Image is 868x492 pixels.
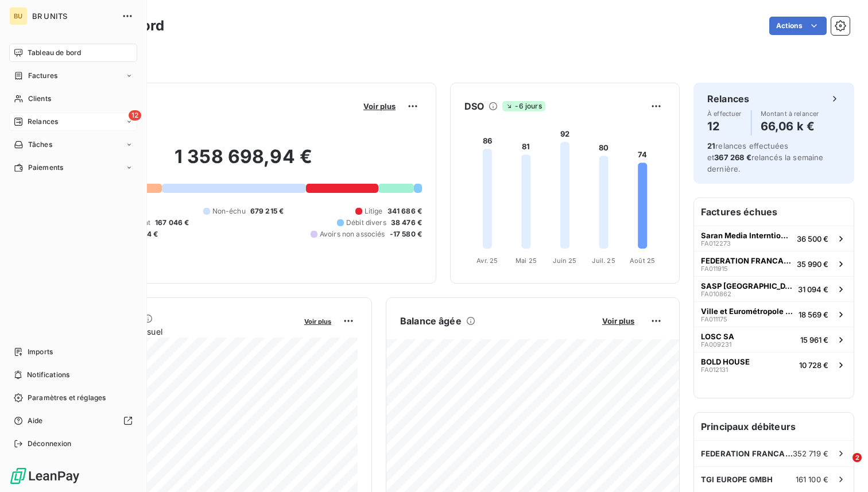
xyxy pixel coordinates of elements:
[707,141,715,150] span: 21
[28,439,72,449] span: Déconnexion
[516,257,537,265] tspan: Mai 25
[391,218,422,228] span: 38 476 €
[28,71,57,81] span: Factures
[701,231,792,240] span: Saran Media Interntional Limited
[360,101,399,111] button: Voir plus
[28,140,52,150] span: Tâches
[701,316,727,323] span: FA011175
[769,17,827,35] button: Actions
[390,229,422,239] span: -17 580 €
[701,332,734,341] span: LOSC SA
[9,343,137,361] a: Imports
[701,256,792,265] span: FEDERATION FRANCAISE DE FOOTBALL
[9,158,137,177] a: Paiements
[32,11,115,21] span: BR UNITS
[9,67,137,85] a: Factures
[9,44,137,62] a: Tableau de bord
[28,162,63,173] span: Paiements
[129,110,141,121] span: 12
[592,257,615,265] tspan: Juil. 25
[714,153,751,162] span: 367 268 €
[694,352,854,377] button: BOLD HOUSEFA01213110 728 €
[212,206,246,216] span: Non-échu
[346,218,386,228] span: Débit divers
[707,92,749,106] h6: Relances
[799,361,828,370] span: 10 728 €
[502,101,545,111] span: -6 jours
[761,110,819,117] span: Montant à relancer
[701,341,731,348] span: FA009231
[701,240,731,247] span: FA012273
[155,218,189,228] span: 167 046 €
[707,117,742,135] h4: 12
[9,113,137,131] a: 12Relances
[852,453,862,462] span: 2
[793,449,828,458] span: 352 719 €
[365,206,383,216] span: Litige
[400,314,462,328] h6: Balance âgée
[694,226,854,251] button: Saran Media Interntional LimitedFA01227336 500 €
[9,90,137,108] a: Clients
[707,110,742,117] span: À effectuer
[694,301,854,327] button: Ville et Eurométropole de [GEOGRAPHIC_DATA]FA01117518 569 €
[599,316,638,326] button: Voir plus
[387,206,422,216] span: 341 686 €
[28,347,53,357] span: Imports
[796,475,828,484] span: 161 100 €
[9,467,80,485] img: Logo LeanPay
[602,316,634,326] span: Voir plus
[65,326,296,338] span: Chiffre d'affaires mensuel
[797,234,828,243] span: 36 500 €
[701,290,731,297] span: FA010862
[304,317,331,326] span: Voir plus
[701,449,793,458] span: FEDERATION FRANCAISE DE FOOTBALL
[9,412,137,430] a: Aide
[798,285,828,294] span: 31 094 €
[363,102,396,111] span: Voir plus
[65,145,422,180] h2: 1 358 698,94 €
[630,257,655,265] tspan: Août 25
[27,370,69,380] span: Notifications
[701,357,750,366] span: BOLD HOUSE
[28,94,51,104] span: Clients
[320,229,385,239] span: Avoirs non associés
[797,259,828,269] span: 35 990 €
[476,257,498,265] tspan: Avr. 25
[9,7,28,25] div: BU
[799,310,828,319] span: 18 569 €
[553,257,576,265] tspan: Juin 25
[28,393,106,403] span: Paramètres et réglages
[694,327,854,352] button: LOSC SAFA00923115 961 €
[28,48,81,58] span: Tableau de bord
[761,117,819,135] h4: 66,06 k €
[701,281,793,290] span: SASP [GEOGRAPHIC_DATA]
[701,307,794,316] span: Ville et Eurométropole de [GEOGRAPHIC_DATA]
[694,251,854,276] button: FEDERATION FRANCAISE DE FOOTBALLFA01191535 990 €
[829,453,857,481] iframe: Intercom live chat
[701,265,728,272] span: FA011915
[800,335,828,344] span: 15 961 €
[9,135,137,154] a: Tâches
[694,276,854,301] button: SASP [GEOGRAPHIC_DATA]FA01086231 094 €
[28,416,43,426] span: Aide
[707,141,824,173] span: relances effectuées et relancés la semaine dernière.
[701,475,773,484] span: TGI EUROPE GMBH
[250,206,284,216] span: 679 215 €
[701,366,728,373] span: FA012131
[9,389,137,407] a: Paramètres et réglages
[694,413,854,440] h6: Principaux débiteurs
[464,99,484,113] h6: DSO
[301,316,335,326] button: Voir plus
[28,117,58,127] span: Relances
[694,198,854,226] h6: Factures échues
